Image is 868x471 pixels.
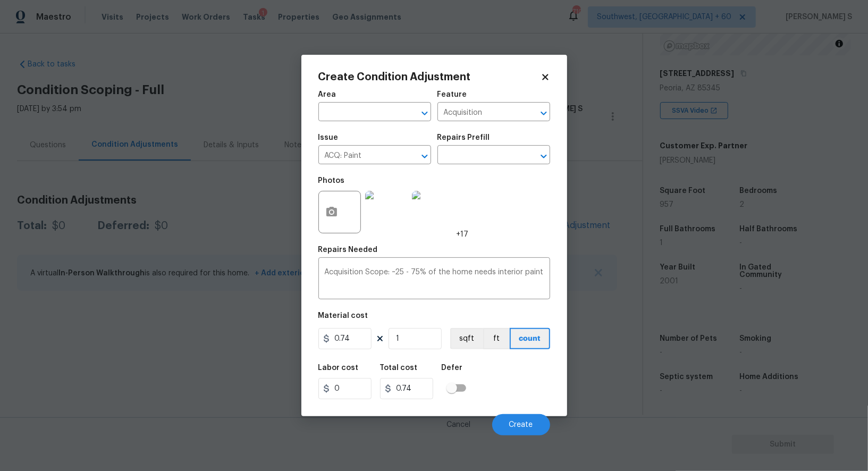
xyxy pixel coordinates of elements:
[536,149,551,164] button: Open
[325,268,544,291] textarea: Acquisition Scope: ~25 - 75% of the home needs interior paint
[483,328,510,349] button: ft
[318,364,359,372] h5: Labor cost
[450,328,483,349] button: sqft
[442,364,463,372] h5: Defer
[318,72,541,82] h2: Create Condition Adjustment
[492,414,550,435] button: Create
[380,364,418,372] h5: Total cost
[457,229,469,240] span: +17
[417,106,432,121] button: Open
[510,328,550,349] button: count
[417,149,432,164] button: Open
[318,312,368,319] h5: Material cost
[318,246,378,254] h5: Repairs Needed
[509,421,533,429] span: Create
[318,134,339,141] h5: Issue
[318,91,336,98] h5: Area
[437,134,490,141] h5: Repairs Prefill
[430,414,488,435] button: Cancel
[437,91,467,98] h5: Feature
[536,106,551,121] button: Open
[447,421,471,429] span: Cancel
[318,177,345,184] h5: Photos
